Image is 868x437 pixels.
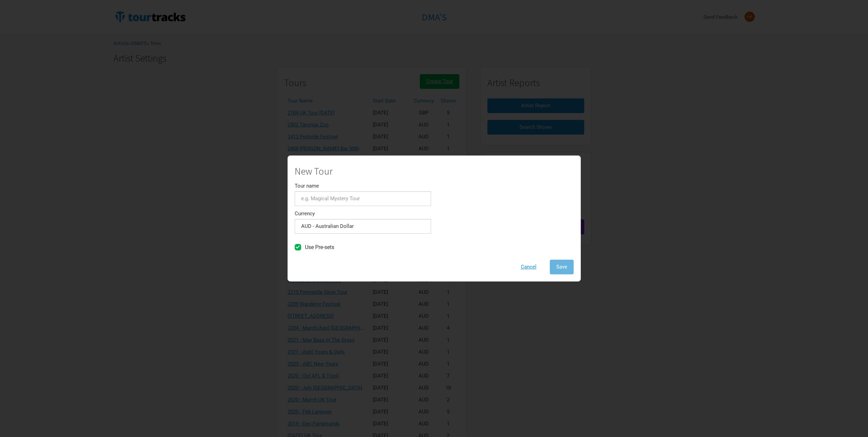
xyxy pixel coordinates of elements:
label: Currency [295,211,315,216]
h1: New Tour [295,166,431,177]
input: e.g. Magical Mystery Tour [295,191,431,206]
a: Cancel [514,263,543,270]
span: Use Pre-sets [305,244,334,250]
button: Save [550,260,574,274]
label: Tour name [295,183,319,189]
button: Cancel [514,260,543,274]
span: Save [556,264,567,270]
